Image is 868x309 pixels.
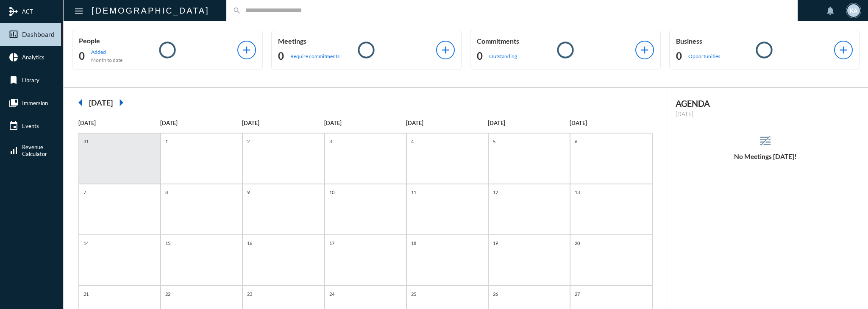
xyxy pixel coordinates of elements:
p: 4 [409,138,416,145]
p: 21 [81,290,91,298]
p: 23 [245,290,254,298]
span: Events [22,122,39,129]
div: KA [847,4,860,17]
p: [DATE] [78,120,160,126]
mat-icon: collections_bookmark [8,98,19,108]
p: [DATE] [676,111,856,117]
p: 1 [163,138,170,145]
p: 19 [491,239,500,247]
mat-icon: signal_cellular_alt [8,145,19,156]
p: 17 [327,239,337,247]
p: 13 [573,189,582,196]
p: 8 [163,189,170,196]
p: [DATE] [324,120,406,126]
mat-icon: pie_chart [8,52,19,62]
p: 5 [491,138,498,145]
p: 11 [409,189,418,196]
p: [DATE] [406,120,488,126]
span: Immersion [22,100,48,106]
p: 22 [163,290,172,298]
p: 15 [163,239,172,247]
p: 27 [573,290,582,298]
button: Toggle sidenav [70,2,87,19]
p: 6 [573,138,579,145]
p: [DATE] [488,120,570,126]
p: [DATE] [570,120,651,126]
p: [DATE] [242,120,324,126]
h5: No Meetings [DATE]! [667,153,864,160]
p: 12 [491,189,500,196]
p: 9 [245,189,252,196]
p: 7 [81,189,88,196]
h2: AGENDA [676,98,856,109]
span: Revenue Calculator [22,144,47,157]
p: 18 [409,239,418,247]
mat-icon: search [233,6,241,15]
span: Dashboard [22,31,55,38]
mat-icon: arrow_right [113,94,130,111]
p: 31 [81,138,91,145]
mat-icon: insert_chart_outlined [8,29,19,39]
p: [DATE] [160,120,242,126]
h2: [DATE] [89,98,113,107]
p: 26 [491,290,500,298]
p: 3 [327,138,334,145]
mat-icon: mediation [8,6,19,17]
span: ACT [22,8,33,15]
mat-icon: reorder [758,134,772,148]
p: 14 [81,239,91,247]
p: 2 [245,138,252,145]
span: Analytics [22,54,45,61]
mat-icon: Side nav toggle icon [74,6,84,16]
p: 10 [327,189,337,196]
mat-icon: arrow_left [72,94,89,111]
p: 16 [245,239,254,247]
mat-icon: event [8,121,19,131]
h2: [DEMOGRAPHIC_DATA] [92,4,209,17]
p: 25 [409,290,418,298]
mat-icon: bookmark [8,75,19,85]
span: Library [22,77,39,84]
p: 24 [327,290,337,298]
mat-icon: notifications [825,6,835,16]
p: 20 [573,239,582,247]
